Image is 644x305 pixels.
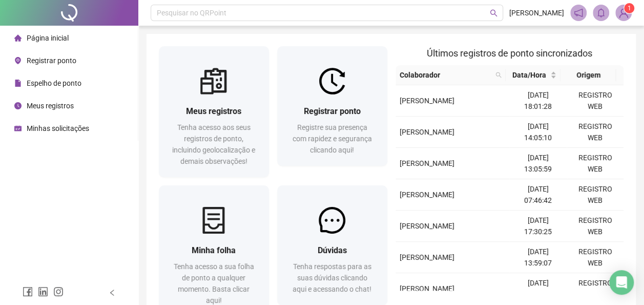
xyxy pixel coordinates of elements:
td: REGISTRO WEB [567,242,624,273]
span: clock-circle [14,102,22,109]
span: [PERSON_NAME] [400,284,454,293]
th: Data/Hora [506,65,561,85]
span: [PERSON_NAME] [400,159,454,167]
span: search [493,67,504,83]
img: 93202 [616,5,631,21]
span: [PERSON_NAME] [400,253,454,261]
td: [DATE] 18:01:28 [509,85,566,117]
td: [DATE] 13:59:07 [509,242,566,273]
span: [PERSON_NAME] [400,222,454,230]
td: REGISTRO WEB [567,117,624,148]
td: REGISTRO WEB [567,148,624,179]
a: Registrar pontoRegistre sua presença com rapidez e segurança clicando aqui! [277,46,387,166]
span: notification [574,8,583,17]
span: Últimos registros de ponto sincronizados [427,48,592,59]
th: Origem [560,65,616,85]
span: Colaborador [400,69,491,81]
span: [PERSON_NAME] [400,190,454,199]
span: Registrar ponto [27,56,76,65]
span: schedule [14,125,22,132]
span: Data/Hora [510,69,549,81]
span: search [490,9,497,17]
td: [DATE] 17:30:25 [509,211,566,242]
span: left [109,289,116,296]
td: [DATE] 14:05:10 [509,117,566,148]
span: 1 [628,5,631,12]
span: Tenha respostas para as suas dúvidas clicando aqui e acessando o chat! [293,262,371,293]
span: search [495,72,502,78]
span: environment [14,57,22,64]
span: linkedin [38,287,48,297]
span: Espelho de ponto [27,79,81,87]
td: REGISTRO WEB [567,85,624,117]
a: Meus registrosTenha acesso aos seus registros de ponto, incluindo geolocalização e demais observa... [159,46,269,177]
td: [DATE] 13:05:59 [509,148,566,179]
span: Página inicial [27,34,69,42]
span: Registre sua presença com rapidez e segurança clicando aqui! [293,123,372,154]
sup: Atualize o seu contato no menu Meus Dados [624,3,634,13]
td: [DATE] 07:46:42 [509,179,566,211]
span: Meus registros [27,102,74,110]
span: Dúvidas [318,245,347,255]
span: [PERSON_NAME] [509,7,564,18]
span: bell [596,8,606,17]
span: Meus registros [186,106,241,116]
a: DúvidasTenha respostas para as suas dúvidas clicando aqui e acessando o chat! [277,185,387,305]
span: Minhas solicitações [27,124,89,132]
td: [DATE] 13:00:24 [509,273,566,304]
span: facebook [23,287,33,297]
td: REGISTRO WEB [567,179,624,211]
span: Registrar ponto [304,106,361,116]
td: REGISTRO WEB [567,273,624,304]
span: home [14,34,22,42]
div: Open Intercom Messenger [609,270,634,295]
span: Tenha acesso a sua folha de ponto a qualquer momento. Basta clicar aqui! [174,262,254,304]
span: instagram [53,287,64,297]
span: Tenha acesso aos seus registros de ponto, incluindo geolocalização e demais observações! [172,123,255,165]
span: file [14,80,22,87]
span: [PERSON_NAME] [400,128,454,136]
span: [PERSON_NAME] [400,97,454,105]
td: REGISTRO WEB [567,211,624,242]
span: Minha folha [192,245,236,255]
